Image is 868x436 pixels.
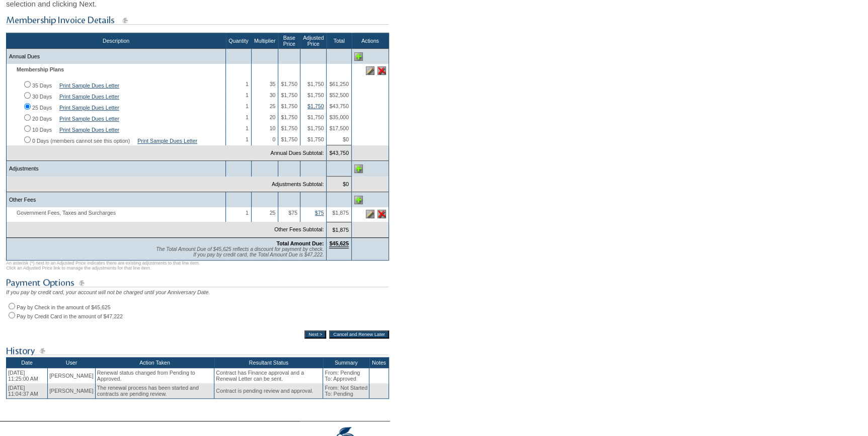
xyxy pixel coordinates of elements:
span: $1,750 [281,125,297,131]
label: 25 Days [32,105,52,111]
td: Adjustments [7,161,226,177]
td: Other Fees Subtotal: [7,222,327,237]
span: 35 [270,81,276,87]
span: $52,500 [329,92,349,98]
th: Quantity [226,33,252,49]
td: Renewal status changed from Pending to Approved. [95,368,214,383]
td: The renewal process has been started and contracts are pending review. [95,383,214,399]
span: $1,750 [307,125,324,131]
th: Summary [323,357,369,368]
label: 30 Days [32,94,52,100]
span: $1,875 [332,210,349,216]
td: [PERSON_NAME] [48,383,96,399]
span: 1 [246,125,249,131]
a: Print Sample Dues Letter [59,127,119,133]
label: 20 Days [32,116,52,122]
td: [DATE] 11:04:37 AM [7,383,48,399]
span: 1 [246,92,249,98]
a: $75 [315,210,324,216]
span: $1,750 [281,81,297,87]
td: Contract has Finance approval and a Renewal Letter can be sent. [214,368,323,383]
th: Notes [369,357,389,368]
span: $1,750 [281,92,297,98]
img: Add Other Fees line item [354,196,363,204]
span: $1,750 [307,114,324,120]
input: Next > [304,330,326,338]
img: Add Annual Dues line item [354,52,363,61]
a: Print Sample Dues Letter [59,82,119,89]
td: [PERSON_NAME] [48,368,96,383]
td: Contract is pending review and approval. [214,383,323,399]
span: An asterisk (*) next to an Adjusted Price indicates there are existing adjustments to that line i... [6,260,200,271]
img: Add Adjustments line item [354,164,363,173]
a: Print Sample Dues Letter [137,138,197,144]
span: 10 [270,125,276,131]
span: 20 [270,114,276,120]
td: $43,750 [327,145,352,161]
td: $0 [327,177,352,192]
span: $61,250 [329,81,349,87]
label: 0 Days (members cannot see this option) [32,138,130,144]
img: subTtlMembershipInvoiceDetails.gif [6,14,388,27]
td: Other Fees [7,192,226,208]
span: 1 [246,114,249,120]
b: Membership Plans [17,66,64,72]
td: Total Amount Due: [7,237,327,260]
td: Annual Dues [7,49,226,64]
img: Delete this line item [377,210,386,218]
span: 25 [270,210,276,216]
span: $75 [288,210,297,216]
span: 30 [270,92,276,98]
label: Pay by Check in the amount of $45,625 [17,304,111,310]
span: If you pay by credit card, your account will not be charged until your Anniversary Date. [6,289,210,295]
th: Multiplier [251,33,278,49]
span: $45,625 [329,240,349,248]
img: subTtlPaymentOptions.gif [6,277,388,289]
span: 1 [246,103,249,109]
th: Base Price [278,33,300,49]
td: $1,875 [327,222,352,237]
th: User [48,357,96,368]
label: 35 Days [32,82,52,89]
span: $0 [343,136,349,142]
th: Adjusted Price [300,33,326,49]
th: Description [7,33,226,49]
a: Print Sample Dues Letter [59,116,119,122]
span: $1,750 [307,81,324,87]
td: Adjustments Subtotal: [7,177,327,192]
span: 1 [246,136,249,142]
th: Total [327,33,352,49]
span: $43,750 [329,103,349,109]
input: Cancel and Renew Later [329,330,389,338]
span: $17,500 [329,125,349,131]
td: [DATE] 11:25:00 AM [7,368,48,383]
span: $1,750 [307,136,324,142]
img: Edit this line item [366,66,374,75]
span: 25 [270,103,276,109]
td: From: Not Started To: Pending [323,383,369,399]
th: Resultant Status [214,357,323,368]
td: From: Pending To: Approved [323,368,369,383]
img: Delete this line item [377,66,386,75]
span: $1,750 [307,92,324,98]
span: The Total Amount Due of $45,625 reflects a discount for payment by check. If you pay by credit ca... [156,246,324,257]
span: $1,750 [281,103,297,109]
img: subTtlHistory.gif [6,344,388,357]
label: Pay by Credit Card in the amount of $47,222 [17,313,123,319]
a: Print Sample Dues Letter [59,94,119,100]
a: $1,750 [307,103,324,109]
td: Annual Dues Subtotal: [7,145,327,161]
img: Edit this line item [366,210,374,218]
th: Action Taken [95,357,214,368]
th: Date [7,357,48,368]
span: $35,000 [329,114,349,120]
a: Print Sample Dues Letter [59,105,119,111]
th: Actions [352,33,389,49]
span: $1,750 [281,114,297,120]
label: 10 Days [32,127,52,133]
span: $1,750 [281,136,297,142]
span: 1 [246,81,249,87]
span: 1 [246,210,249,216]
span: 0 [272,136,275,142]
span: Government Fees, Taxes and Surcharges [9,210,121,216]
